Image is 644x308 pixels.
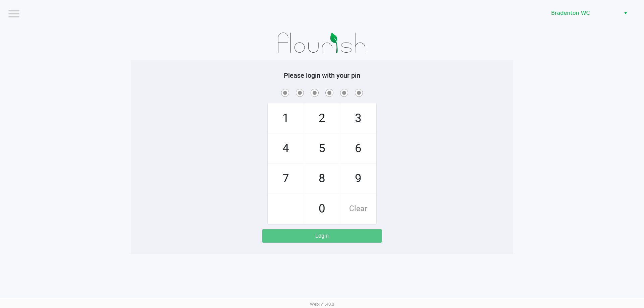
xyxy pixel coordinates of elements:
span: 9 [340,164,376,193]
span: 0 [304,194,340,224]
span: 6 [340,134,376,163]
span: 3 [340,104,376,133]
span: Bradenton WC [551,9,616,17]
span: 7 [268,164,304,193]
span: 4 [268,134,304,163]
span: 5 [304,134,340,163]
span: Clear [340,194,376,224]
button: Select [621,7,630,19]
span: 1 [268,104,304,133]
span: 2 [304,104,340,133]
span: 8 [304,164,340,193]
h5: Please login with your pin [136,71,508,79]
span: Web: v1.40.0 [310,302,334,307]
